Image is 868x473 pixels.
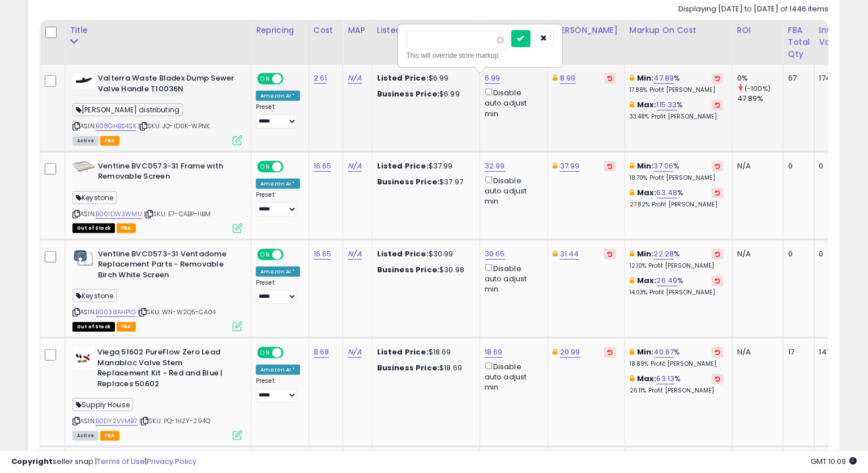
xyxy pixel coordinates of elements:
div: Preset: [256,103,300,129]
span: FBA [117,322,136,332]
a: 2.61 [314,73,327,84]
a: 26.49 [657,275,678,286]
b: Max: [637,275,657,286]
p: 12.10% Profit [PERSON_NAME] [630,262,724,270]
div: $6.99 [377,73,471,83]
span: All listings currently available for purchase on Amazon [72,136,99,146]
a: 63.13 [657,373,675,385]
b: Business Price: [377,264,439,275]
a: 63.48 [657,187,678,199]
div: ASIN: [72,249,242,330]
span: FBA [100,136,119,146]
div: % [630,100,724,121]
a: 30.65 [485,248,505,260]
div: Inv. value [819,24,849,48]
b: Listed Price: [377,347,429,357]
a: B08GHBS4SK [96,121,136,131]
div: 67 [788,73,806,83]
span: | SKU: PQ-1HZY-294Q [139,416,210,425]
div: Amazon AI * [256,365,300,375]
a: 40.67 [654,347,674,358]
span: FBA [100,431,119,441]
div: Preset: [256,377,300,403]
div: N/A [737,161,775,171]
a: Privacy Policy [147,456,196,467]
img: 31LPu3imxEL._SL40_.jpg [72,347,95,370]
span: ON [258,74,272,84]
span: | SKU: JO-ID0K-WPNK [138,121,209,130]
div: % [630,161,724,182]
div: $18.69 [377,363,471,373]
div: Amazon AI * [256,267,300,277]
a: B0038AHP1G [96,307,136,317]
p: 18.89% Profit [PERSON_NAME] [630,360,724,368]
b: Ventline BVC0573-31 Frame with Removable Screen [98,161,236,185]
b: Listed Price: [377,248,429,259]
span: OFF [282,74,300,84]
div: $6.99 [377,89,471,99]
div: $37.99 [377,161,471,171]
span: ON [258,162,272,171]
b: Business Price: [377,88,439,99]
span: [PERSON_NAME] distributing [72,103,183,116]
div: $37.97 [377,177,471,187]
div: % [630,374,724,395]
span: Supply House [72,398,133,411]
a: N/A [348,73,361,84]
span: Keystone [72,191,117,204]
span: | SKU: WN-W2Q5-CA04 [138,307,216,316]
div: ASIN: [72,73,242,144]
span: Keystone [72,289,117,302]
a: 16.65 [314,248,332,260]
span: All listings that are currently out of stock and unavailable for purchase on Amazon [72,223,115,233]
a: 20.99 [560,347,580,358]
p: 26.11% Profit [PERSON_NAME] [630,387,724,395]
a: 37.06 [654,161,674,172]
a: N/A [348,248,361,260]
div: % [630,188,724,209]
div: Markup on Cost [630,24,728,36]
div: This will override store markup [407,50,554,61]
a: 8.99 [560,73,576,84]
a: 6.99 [485,73,501,84]
a: B0DY2VVMB7 [96,416,138,426]
b: Ventline BVC0573-31 Ventadome Replacement Parts - Removable Birch White Screen [98,249,236,284]
div: Amazon AI * [256,179,300,189]
a: 16.65 [314,161,332,172]
div: $30.98 [377,265,471,275]
a: 47.89 [654,73,674,84]
div: MAP [348,24,367,36]
img: 41J-z69HrPL._SL40_.jpg [72,249,95,268]
span: OFF [282,162,300,171]
div: Cost [314,24,339,36]
span: ON [258,348,272,358]
a: 8.68 [314,347,330,358]
b: Max: [637,373,657,384]
a: 18.69 [485,347,503,358]
span: | SKU: E7-CABP-IIBM [144,209,211,218]
p: 18.70% Profit [PERSON_NAME] [630,174,724,182]
a: 31.44 [560,248,579,260]
b: Min: [637,161,654,171]
span: All listings currently available for purchase on Amazon [72,431,99,441]
a: N/A [348,347,361,358]
span: OFF [282,250,300,259]
div: 17 [788,347,806,357]
img: 21EJpQctTiL._SL40_.jpg [72,73,95,88]
div: Disable auto adjust min [485,262,539,295]
div: Preset: [256,191,300,217]
div: $18.69 [377,347,471,357]
a: 32.99 [485,161,505,172]
div: seller snap | | [11,457,196,467]
div: Repricing [256,24,304,36]
div: % [630,249,724,270]
span: 2025-10-15 10:09 GMT [811,456,857,467]
div: 0 [788,249,806,259]
a: N/A [348,161,361,172]
b: Listed Price: [377,73,429,83]
div: 147.56 [819,347,845,357]
div: Preset: [256,279,300,305]
div: ASIN: [72,347,242,439]
div: Listed Price [377,24,475,36]
div: % [630,347,724,368]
